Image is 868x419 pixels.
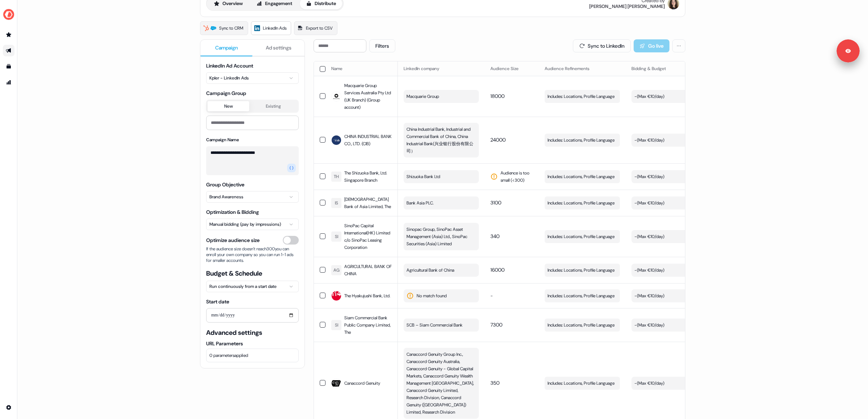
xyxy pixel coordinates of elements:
[548,267,614,274] span: Includes: Locations, Profile Language
[626,61,712,76] th: Bidding & Budget
[404,196,479,209] button: Bank Asia PLC.
[407,226,475,247] span: Sinopac Group, SinoPac Asset Management (Asia) Ltd., SinoPac Securities (Asia) Limited
[3,402,14,413] a: Go to integrations
[548,199,614,207] span: Includes: Locations, Profile Language
[407,199,434,207] span: Bank Asia PLC.
[251,21,291,35] a: LinkedIn Ads
[490,93,505,99] span: 18000
[573,39,631,52] button: Sync to LinkedIn
[3,29,14,40] a: Go to prospects
[344,292,390,299] span: The Hyakujushi Bank, Ltd.
[634,233,664,240] div: - ( Max €10/day )
[634,137,664,144] div: - ( Max €10/day )
[545,289,620,302] button: Includes: Locations, Profile Language
[398,61,485,76] th: LinkedIn company
[344,314,392,336] span: Siam Commercial Bank Public Company Limited, The
[490,267,505,273] span: 16000
[634,199,664,207] div: - ( Max €10/day )
[344,196,392,210] span: [DEMOGRAPHIC_DATA] Bank of Asia Limited, The
[404,348,479,419] button: Canaccord Genuity Group Inc., Canaccord Genuity Australia, Canaccord Genuity - Global Capital Mar...
[634,380,664,387] div: - ( Max €10/day )
[206,340,299,347] label: URL Parameters
[344,169,392,184] span: The Shizuoka Bank, Ltd. Singapore Branch
[294,21,337,35] a: Export to CSV
[634,173,664,180] div: - ( Max €10/day )
[404,90,479,103] button: Macquarie Group
[548,173,614,180] span: Includes: Locations, Profile Language
[335,199,338,207] div: IS
[206,181,244,188] label: Group Objective
[407,321,463,329] span: SCB – Siam Commercial Bank
[501,169,533,184] span: Audience is too small (< 300 )
[485,61,539,76] th: Audience Size
[548,93,614,100] span: Includes: Locations, Profile Language
[417,292,447,299] span: No match found
[490,380,499,386] span: 350
[407,267,454,274] span: Agricultural Bank of China
[634,321,664,329] div: - ( Max €10/day )
[206,90,299,97] span: Campaign Group
[333,267,340,274] div: AG
[263,25,286,32] span: LinkedIn Ads
[407,173,440,180] span: Shizuoka Bank Ltd
[589,4,665,9] div: [PERSON_NAME] [PERSON_NAME]
[545,90,620,103] button: Includes: Locations, Profile Language
[206,328,299,337] span: Advanced settings
[335,233,338,240] div: SI
[344,380,380,387] span: Canaccord Genuity
[545,134,620,147] button: Includes: Locations, Profile Language
[404,289,479,302] button: No match found
[266,44,292,51] span: Ad settings
[548,292,614,299] span: Includes: Locations, Profile Language
[215,44,238,51] span: Campaign
[344,82,392,111] span: Macquarie Group Services Australia Pty Ltd (UK Branch) (Group account)
[631,90,707,103] button: -(Max €10/day)
[631,264,707,277] button: -(Max €10/day)
[344,133,392,147] span: CHINA INDUSTRIAL BANK CO., LTD. (CIB)
[485,283,539,308] td: -
[548,137,614,144] span: Includes: Locations, Profile Language
[545,319,620,332] button: Includes: Locations, Profile Language
[206,237,260,244] span: Optimize audience size
[631,319,707,332] button: -(Max €10/day)
[206,349,299,362] button: 0 parametersapplied
[490,321,502,328] span: 7300
[206,269,299,278] span: Budget & Schedule
[545,264,620,277] button: Includes: Locations, Profile Language
[539,61,626,76] th: Audience Refinements
[369,39,395,52] button: Filters
[206,62,253,69] label: LinkedIn Ad Account
[631,196,707,209] button: -(Max €10/day)
[325,61,398,76] th: Name
[3,45,14,56] a: Go to outbound experience
[206,246,299,263] span: If the audience size doesn’t reach 300 you can enroll your own company so you can run 1-1 ads for...
[335,321,338,329] div: SI
[404,170,479,183] button: Shizuoka Bank Ltd
[545,230,620,243] button: Includes: Locations, Profile Language
[548,321,614,329] span: Includes: Locations, Profile Language
[634,267,664,274] div: - ( Max €10/day )
[334,173,339,180] div: TH
[407,93,439,100] span: Macquarie Group
[634,93,664,100] div: - ( Max €10/day )
[631,170,707,183] button: -(Max €10/day)
[545,196,620,209] button: Includes: Locations, Profile Language
[206,209,259,215] label: Optimization & Bidding
[283,236,299,245] button: Optimize audience size
[404,264,479,277] button: Agricultural Bank of China
[631,289,707,302] button: -(Max €10/day)
[219,25,243,32] span: Sync to CRM
[209,352,248,359] span: 0 parameters applied
[3,61,14,72] a: Go to templates
[545,170,620,183] button: Includes: Locations, Profile Language
[407,351,475,416] span: Canaccord Genuity Group Inc., Canaccord Genuity Australia, Canaccord Genuity - Global Capital Mar...
[545,377,620,390] button: Includes: Locations, Profile Language
[306,25,333,32] span: Export to CSV
[200,21,248,35] a: Sync to CRM
[490,233,499,239] span: 340
[344,263,392,277] span: AGRICULTURAL BANK OF CHINA
[548,380,614,387] span: Includes: Locations, Profile Language
[490,199,501,206] span: 3100
[404,319,479,332] button: SCB – Siam Commercial Bank
[208,101,249,111] button: New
